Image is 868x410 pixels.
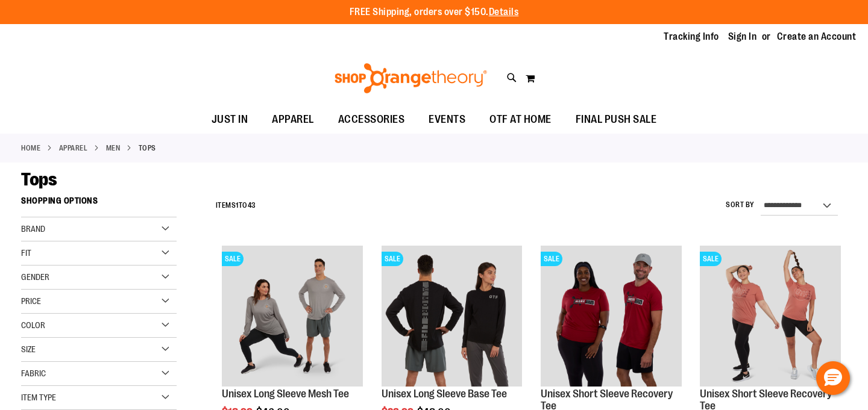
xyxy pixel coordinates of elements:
a: Tracking Info [664,30,719,43]
img: Shop Orangetheory [333,63,489,93]
span: SALE [700,252,722,266]
a: Details [489,7,519,17]
span: SALE [541,252,562,266]
img: Product image for Unisex Short Sleeve Recovery Tee [700,246,841,387]
span: 43 [248,201,256,210]
span: 1 [236,201,239,210]
a: Unisex Long Sleeve Base Tee [382,388,507,400]
img: Product image for Unisex Long Sleeve Base Tee [382,246,523,387]
a: MEN [106,143,121,154]
a: APPAREL [260,106,326,133]
span: SALE [222,252,244,266]
span: ACCESSORIES [338,106,405,133]
span: FINAL PUSH SALE [576,106,657,133]
span: Fabric [21,368,46,378]
a: APPAREL [59,143,88,154]
a: Home [21,143,40,154]
a: Unisex Long Sleeve Mesh Tee [222,388,349,400]
img: Product image for Unisex SS Recovery Tee [541,246,682,387]
img: Unisex Long Sleeve Mesh Tee primary image [222,246,363,387]
label: Sort By [726,200,755,210]
span: Size [21,344,36,354]
span: Color [21,320,45,330]
button: Hello, have a question? Let’s chat. [816,361,850,395]
span: Brand [21,224,45,234]
span: EVENTS [429,106,465,133]
a: Unisex Long Sleeve Mesh Tee primary imageSALE [222,246,363,388]
span: OTF AT HOME [489,106,552,133]
a: OTF AT HOME [477,106,564,134]
span: Fit [21,248,31,258]
a: Product image for Unisex Long Sleeve Base TeeSALE [382,246,523,388]
a: Product image for Unisex SS Recovery TeeSALE [541,246,682,388]
a: Sign In [728,30,757,43]
a: Create an Account [777,30,857,43]
a: FINAL PUSH SALE [564,106,669,134]
strong: Shopping Options [21,190,177,217]
span: Gender [21,272,49,282]
span: Tops [21,169,57,190]
p: FREE Shipping, orders over $150. [350,5,519,19]
span: Price [21,296,41,306]
span: JUST IN [212,106,248,133]
strong: Tops [139,143,156,154]
span: Item Type [21,393,56,402]
h2: Items to [216,196,256,215]
a: ACCESSORIES [326,106,417,134]
span: SALE [382,252,403,266]
a: Product image for Unisex Short Sleeve Recovery TeeSALE [700,246,841,388]
span: APPAREL [272,106,314,133]
a: JUST IN [200,106,260,134]
a: EVENTS [417,106,477,134]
